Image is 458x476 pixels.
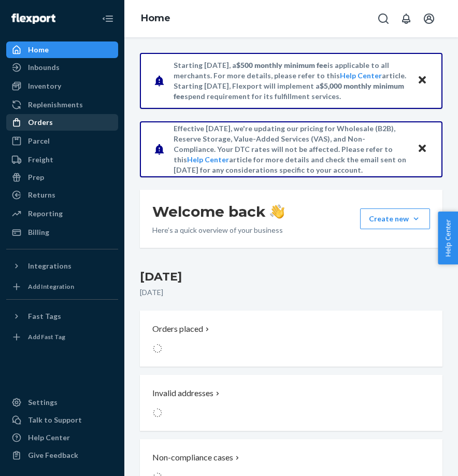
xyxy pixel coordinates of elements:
div: Replenishments [28,100,83,110]
ol: breadcrumbs [133,4,179,34]
a: Prep [6,169,118,186]
div: Prep [28,172,44,183]
a: Inventory [6,78,118,94]
div: Integrations [28,261,71,271]
a: Returns [6,187,118,203]
span: $500 monthly minimum fee [236,61,327,69]
a: Orders [6,114,118,131]
p: Effective [DATE], we're updating our pricing for Wholesale (B2B), Reserve Storage, Value-Added Se... [174,123,407,175]
div: Home [28,45,49,55]
img: hand-wave emoji [270,204,284,219]
a: Add Integration [6,278,118,295]
button: Close [416,73,429,88]
a: Parcel [6,133,118,149]
a: Freight [6,151,118,168]
div: Help Center [28,432,70,443]
p: Orders placed [152,323,203,335]
div: Parcel [28,136,50,146]
button: Close Navigation [97,8,118,29]
button: Integrations [6,258,118,274]
div: Give Feedback [28,450,78,460]
button: Close [416,142,429,157]
button: Open notifications [396,8,417,29]
p: Here’s a quick overview of your business [152,225,284,235]
a: Billing [6,224,118,241]
div: Add Fast Tag [28,332,65,341]
a: Help Center [6,429,118,446]
div: Inbounds [28,62,60,73]
div: Orders [28,117,53,128]
button: Create new [360,208,430,229]
div: Freight [28,155,53,165]
div: Inventory [28,81,61,91]
div: Reporting [28,208,63,219]
a: Settings [6,394,118,411]
a: Talk to Support [6,412,118,428]
p: Non-compliance cases [152,452,233,464]
div: Settings [28,397,58,408]
button: Give Feedback [6,447,118,464]
a: Replenishments [6,96,118,113]
a: Home [6,41,118,58]
a: Inbounds [6,59,118,76]
div: Returns [28,190,55,200]
p: [DATE] [140,287,442,298]
h3: [DATE] [140,269,442,285]
p: Starting [DATE], a is applicable to all merchants. For more details, please refer to this article... [174,60,407,102]
h1: Welcome back [152,202,284,221]
a: Help Center [340,71,382,80]
p: Invalid addresses [152,387,213,399]
div: Billing [28,227,49,237]
img: Flexport logo [11,13,55,24]
a: Add Fast Tag [6,329,118,345]
div: Fast Tags [28,311,61,321]
a: Home [141,12,170,24]
button: Open account menu [419,8,439,29]
button: Help Center [438,212,458,264]
button: Fast Tags [6,308,118,325]
div: Add Integration [28,282,74,291]
button: Orders placed [140,311,442,367]
button: Open Search Box [373,8,394,29]
a: Help Center [187,155,229,164]
a: Reporting [6,205,118,222]
button: Invalid addresses [140,375,442,431]
div: Talk to Support [28,415,82,425]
